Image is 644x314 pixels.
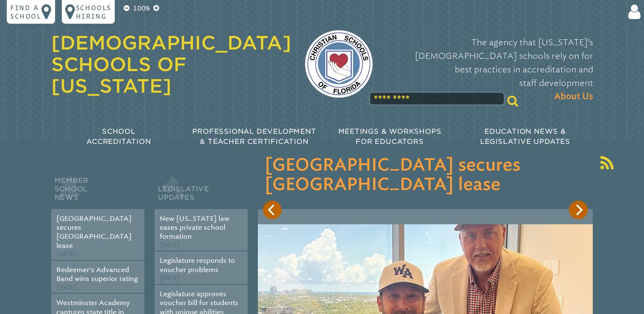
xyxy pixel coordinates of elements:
[263,201,282,219] button: Previous
[305,30,373,98] img: csf-logo-web-colors.png
[131,3,152,14] p: 100%
[51,32,291,97] a: [DEMOGRAPHIC_DATA] Schools of [US_STATE]
[554,90,593,103] span: About Us
[76,3,111,20] p: Schools Hiring
[569,201,588,219] button: Next
[56,251,76,258] span: [DATE]
[480,127,570,146] span: Education News & Legislative Updates
[160,256,235,273] a: Legislature responds to voucher problems
[386,36,593,103] p: The agency that [US_STATE]’s [DEMOGRAPHIC_DATA] schools rely on for best practices in accreditati...
[10,3,41,20] p: Find a school
[56,284,76,291] span: [DATE]
[56,215,132,250] a: [GEOGRAPHIC_DATA] secures [GEOGRAPHIC_DATA] lease
[86,127,151,146] span: School Accreditation
[265,156,586,195] h3: [GEOGRAPHIC_DATA] secures [GEOGRAPHIC_DATA] lease
[160,215,229,241] a: New [US_STATE] law eases private school formation
[338,127,442,146] span: Meetings & Workshops for Educators
[160,275,180,282] span: [DATE]
[155,174,248,209] h2: Legislative Updates
[192,127,316,146] span: Professional Development & Teacher Certification
[160,242,180,249] span: [DATE]
[56,266,138,283] a: Redeemer’s Advanced Band wins superior rating
[51,174,144,209] h2: Member School News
